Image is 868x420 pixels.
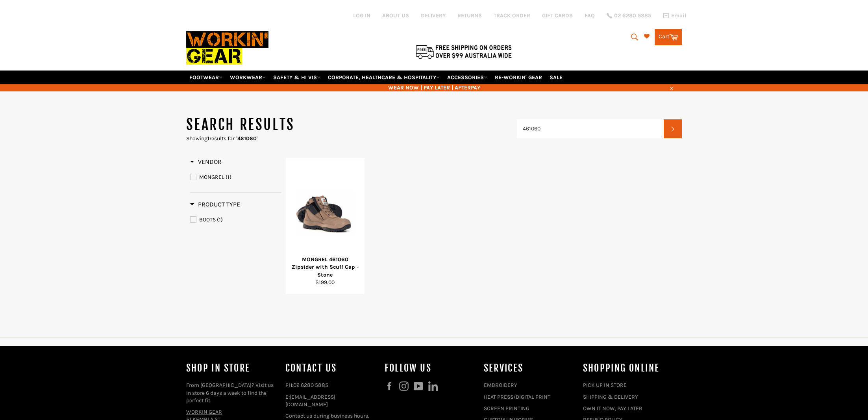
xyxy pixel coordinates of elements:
a: [EMAIL_ADDRESS][DOMAIN_NAME] [285,394,335,408]
h4: services [484,362,575,375]
input: Search [517,119,664,138]
span: Product Type [190,201,240,208]
a: WORKWEAR [227,71,269,84]
a: SHIPPING & DELIVERY [583,394,638,400]
a: ABOUT US [382,12,409,19]
h3: Product Type [190,201,240,208]
span: BOOTS [199,216,216,223]
a: ACCESSORIES [444,71,490,84]
p: From [GEOGRAPHIC_DATA]? Visit us in store 6 days a week to find the perfect fit. [186,381,278,404]
p: Showing results for " " [186,135,517,142]
h4: Shop In Store [186,362,278,375]
a: RE-WORKIN' GEAR [492,71,545,84]
h4: Contact Us [285,362,377,375]
span: MONGREL [199,174,224,180]
h3: Vendor [190,158,222,166]
strong: 461060 [237,135,257,142]
span: Email [671,13,686,19]
a: CORPORATE, HEALTHCARE & HOSPITALITY [325,71,443,84]
a: FOOTWEAR [186,71,226,84]
a: Email [663,13,686,19]
a: RETURNS [457,12,482,19]
p: E: [285,393,377,409]
a: Log in [353,12,370,19]
a: OWN IT NOW, PAY LATER [583,405,642,412]
a: HEAT PRESS/DIGITAL PRINT [484,394,550,400]
a: SCREEN PRINTING [484,405,529,412]
a: PICK UP IN STORE [583,382,627,388]
span: 02 6280 5885 [614,13,651,19]
h4: Follow us [385,362,476,375]
a: EMBROIDERY [484,382,517,388]
a: 02 6280 5885 [293,382,328,388]
h1: Search results [186,115,517,135]
a: DELIVERY [421,12,446,19]
a: SALE [546,71,566,84]
span: (1) [226,174,231,180]
strong: 1 [207,135,209,142]
a: WORKIN GEAR [186,409,222,415]
a: SAFETY & HI VIS [270,71,324,84]
img: Workin Gear leaders in Workwear, Safety Boots, PPE, Uniforms. Australia's No.1 in Workwear [186,26,268,70]
span: (1) [217,216,223,223]
img: Flat $9.95 shipping Australia wide [415,43,513,60]
a: FAQ [585,12,595,19]
span: Vendor [190,158,222,165]
a: GIFT CARDS [542,12,573,19]
a: 02 6280 5885 [607,13,651,19]
div: MONGREL 461060 Zipsider with Scuff Cap - Stone [291,256,360,279]
a: Cart [655,29,682,45]
a: MONGREL 461060 Zipsider with Scuff Cap - StoneMONGREL 461060 Zipsider with Scuff Cap - Stone$199.00 [285,158,365,294]
a: BOOTS [190,216,281,224]
a: MONGREL [190,173,281,182]
h4: SHOPPING ONLINE [583,362,674,375]
p: PH: [285,381,377,389]
span: WEAR NOW | PAY LATER | AFTERPAY [186,84,682,91]
a: TRACK ORDER [494,12,530,19]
